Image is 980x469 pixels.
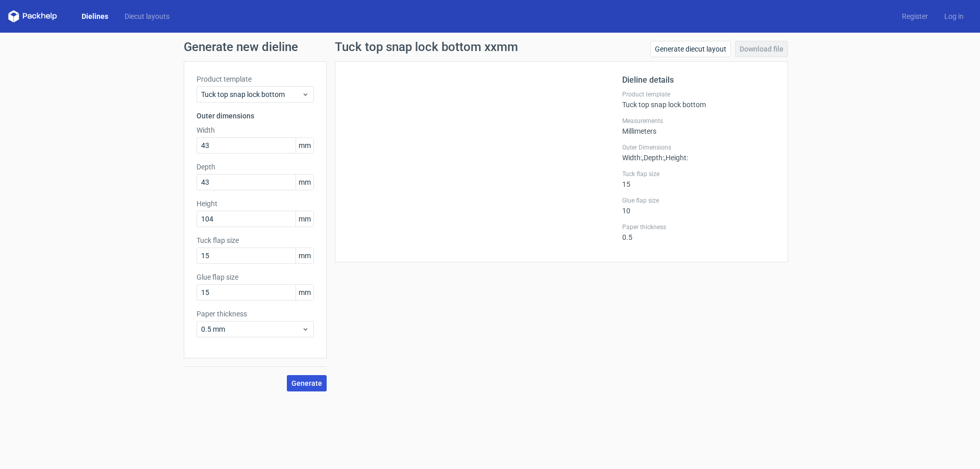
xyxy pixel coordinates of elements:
span: Generate [291,380,322,387]
label: Height [197,199,314,209]
span: Width : [622,154,642,162]
h2: Dieline details [622,74,775,86]
button: Generate [287,375,327,391]
span: mm [296,138,313,153]
label: Measurements [622,117,775,125]
label: Tuck flap size [197,235,314,245]
label: Product template [622,90,775,98]
h1: Generate new dieline [184,41,796,53]
label: Paper thickness [197,309,314,319]
span: mm [296,211,313,227]
label: Depth [197,162,314,172]
a: Dielines [73,11,116,21]
label: Glue flap size [622,196,775,205]
label: Tuck flap size [622,170,775,178]
label: Width [197,125,314,135]
a: Diecut layouts [116,11,178,21]
label: Glue flap size [197,272,314,282]
span: Tuck top snap lock bottom [201,89,302,100]
div: 15 [622,170,775,188]
span: 0.5 mm [201,324,302,334]
h3: Outer dimensions [197,111,314,121]
div: Tuck top snap lock bottom [622,90,775,109]
div: 0.5 [622,223,775,241]
div: 10 [622,196,775,215]
span: mm [296,175,313,190]
div: Millimeters [622,117,775,135]
span: , Height : [664,154,688,162]
a: Log in [936,11,972,21]
span: , Depth : [642,154,664,162]
h1: Tuck top snap lock bottom xxmm [335,41,518,53]
span: mm [296,248,313,263]
a: Generate diecut layout [650,41,731,57]
span: mm [296,285,313,300]
label: Product template [197,74,314,84]
a: Register [894,11,936,21]
label: Outer Dimensions [622,143,775,152]
label: Paper thickness [622,223,775,231]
